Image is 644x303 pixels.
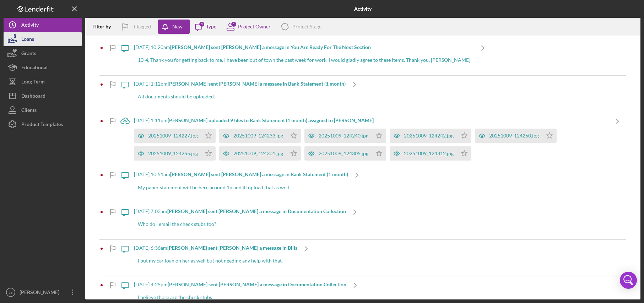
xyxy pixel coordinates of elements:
div: 20251009_124227.jpg [148,133,198,139]
button: Grants [4,46,82,60]
button: Product Templates [4,117,82,131]
b: [PERSON_NAME] sent [PERSON_NAME] a message in You Are Ready For The Next Section [170,44,371,50]
div: 20251009_124255.jpg [148,151,198,156]
div: I put my car loan on her as well but not needing any help with that. [134,254,297,267]
a: [DATE] 7:03am[PERSON_NAME] sent [PERSON_NAME] a message in Documentation CollectionWho do I email... [116,203,364,239]
div: 20251009_124312.jpg [404,151,454,156]
div: Product Templates [21,117,63,133]
div: All documents should be uploaded. [134,90,346,103]
div: [DATE] 1:11pm [134,118,608,123]
a: [DATE] 1:11pm[PERSON_NAME] uploaded 9 files to Bank Statement (1 month) assigned to [PERSON_NAME]... [116,112,626,166]
b: Activity [354,6,372,12]
a: [DATE] 1:12pm[PERSON_NAME] sent [PERSON_NAME] a message in Bank Statement (1 month)All documents ... [116,76,363,112]
div: Open Intercom Messenger [620,272,637,289]
div: Educational [21,60,48,76]
div: Activity [21,18,39,34]
button: 20251009_124255.jpg [134,146,216,161]
div: [PERSON_NAME] [18,285,64,301]
div: Project Owner [238,24,271,29]
div: Filter by [92,24,116,29]
button: 20251009_124227.jpg [134,129,216,143]
b: [PERSON_NAME] sent [PERSON_NAME] a message in Documentation Collection [167,208,346,214]
div: Grants [21,46,36,62]
a: [DATE] 6:36am[PERSON_NAME] sent [PERSON_NAME] a message in BillsI put my car loan on her as well ... [116,240,315,276]
div: Long-Term [21,75,45,91]
div: Project Stage [292,24,321,29]
b: [PERSON_NAME] sent [PERSON_NAME] a message in Bank Statement (1 month) [170,171,348,177]
div: [DATE] 7:03am [134,209,346,214]
b: [PERSON_NAME] sent [PERSON_NAME] a message in Bank Statement (1 month) [168,81,346,87]
div: 10-4, Thank you for getting back to me. I have been out of town the past week for work. I would g... [134,54,474,66]
div: [DATE] 6:36am [134,245,297,251]
div: Type [206,24,216,29]
div: Loans [21,32,34,48]
div: My paper statement will be here around 1p and ill upload that as well [134,181,348,194]
div: 3 [199,21,205,27]
button: Activity [4,18,82,32]
button: 20251009_124305.jpg [304,146,386,161]
div: 20251009_124233.jpg [233,133,283,139]
button: Long-Term [4,75,82,89]
div: Dashboard [21,89,45,105]
b: [PERSON_NAME] uploaded 9 files to Bank Statement (1 month) assigned to [PERSON_NAME] [168,117,374,123]
div: New [172,20,183,34]
div: Who do I email the check stubs too? [134,218,346,231]
div: [DATE] 10:51am [134,172,348,177]
div: 20251009_124240.jpg [319,133,368,139]
button: New [158,20,190,34]
div: 20251009_124242.jpg [404,133,454,139]
button: 20251009_124312.jpg [390,146,471,161]
button: 20251009_124240.jpg [304,129,386,143]
div: [DATE] 1:12pm [134,81,346,87]
button: 20251009_124250.jpg [475,129,557,143]
button: 20251009_124233.jpg [219,129,301,143]
a: [DATE] 10:51am[PERSON_NAME] sent [PERSON_NAME] a message in Bank Statement (1 month)My paper stat... [116,166,366,202]
button: Flagged [116,20,158,34]
div: 20251009_124305.jpg [319,151,368,156]
div: Flagged [134,20,151,34]
button: 20251009_124301.jpg [219,146,301,161]
button: Educational [4,60,82,75]
b: [PERSON_NAME] sent [PERSON_NAME] a message in Bills [167,245,297,251]
text: JB [9,291,12,294]
div: 20251009_124250.jpg [489,133,539,139]
button: Clients [4,103,82,117]
div: Clients [21,103,37,119]
b: [PERSON_NAME] sent [PERSON_NAME] a message in Documentation Collection [168,281,346,287]
button: Loans [4,32,82,46]
button: JB[PERSON_NAME] [4,285,82,299]
div: 1 [231,21,237,27]
div: [DATE] 10:20am [134,44,474,50]
button: 20251009_124242.jpg [390,129,471,143]
button: Dashboard [4,89,82,103]
a: [DATE] 10:20am[PERSON_NAME] sent [PERSON_NAME] a message in You Are Ready For The Next Section10-... [116,39,492,75]
div: [DATE] 4:25pm [134,282,346,287]
div: 20251009_124301.jpg [233,151,283,156]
